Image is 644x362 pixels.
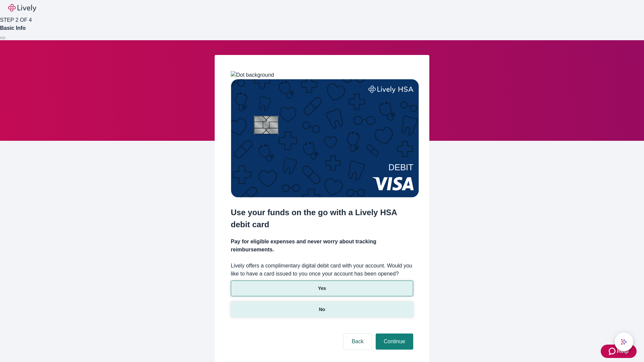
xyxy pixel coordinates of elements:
[601,345,637,358] button: Zendesk support iconHelp
[231,71,274,79] img: Dot background
[614,333,633,351] button: chat
[621,339,627,345] svg: Lively AI Assistant
[8,4,36,12] img: Lively
[319,306,325,313] p: No
[231,79,419,197] img: Debit card
[617,347,629,355] span: Help
[231,281,413,296] button: Yes
[376,334,413,350] button: Continue
[231,262,413,278] label: Lively offers a complimentary digital debit card with your account. Would you like to have a card...
[609,347,617,355] svg: Zendesk support icon
[231,206,413,231] h2: Use your funds on the go with a Lively HSA debit card
[318,285,326,292] p: Yes
[231,302,413,317] button: No
[343,334,372,350] button: Back
[231,238,413,254] h4: Pay for eligible expenses and never worry about tracking reimbursements.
